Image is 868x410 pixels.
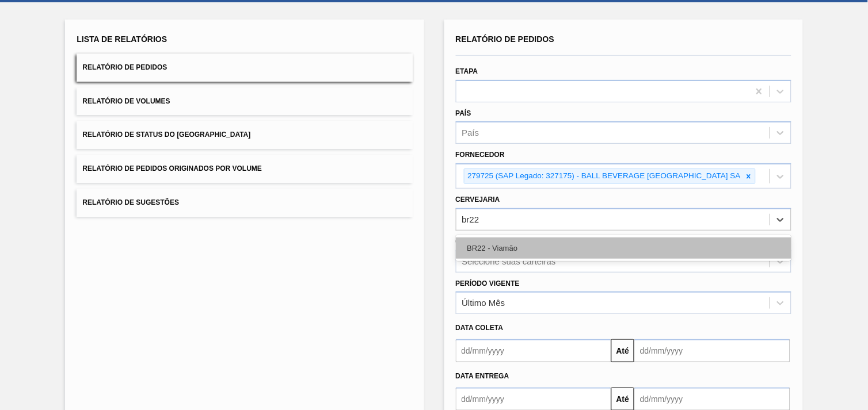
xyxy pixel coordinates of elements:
[82,131,250,139] span: Relatório de Status do [GEOGRAPHIC_DATA]
[456,324,504,332] span: Data coleta
[77,121,412,149] button: Relatório de Status do [GEOGRAPHIC_DATA]
[82,63,167,71] span: Relatório de Pedidos
[462,298,505,308] div: Último Mês
[77,35,167,44] span: Lista de Relatórios
[462,128,479,138] div: País
[456,372,509,380] span: Data entrega
[634,339,790,362] input: dd/mm/yyyy
[82,198,179,206] span: Relatório de Sugestões
[456,196,500,204] label: Cervejaria
[77,189,412,217] button: Relatório de Sugestões
[611,339,634,362] button: Até
[456,109,471,117] label: País
[456,279,520,288] label: Período Vigente
[462,256,556,266] div: Selecione suas carteiras
[77,53,412,82] button: Relatório de Pedidos
[456,151,505,159] label: Fornecedor
[456,339,612,362] input: dd/mm/yyyy
[456,237,791,259] div: BR22 - Viamão
[456,67,478,75] label: Etapa
[456,35,555,44] span: Relatório de Pedidos
[77,87,412,116] button: Relatório de Volumes
[82,97,170,105] span: Relatório de Volumes
[82,164,262,173] span: Relatório de Pedidos Originados por Volume
[465,169,743,183] div: 279725 (SAP Legado: 327175) - BALL BEVERAGE [GEOGRAPHIC_DATA] SA
[77,155,412,183] button: Relatório de Pedidos Originados por Volume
